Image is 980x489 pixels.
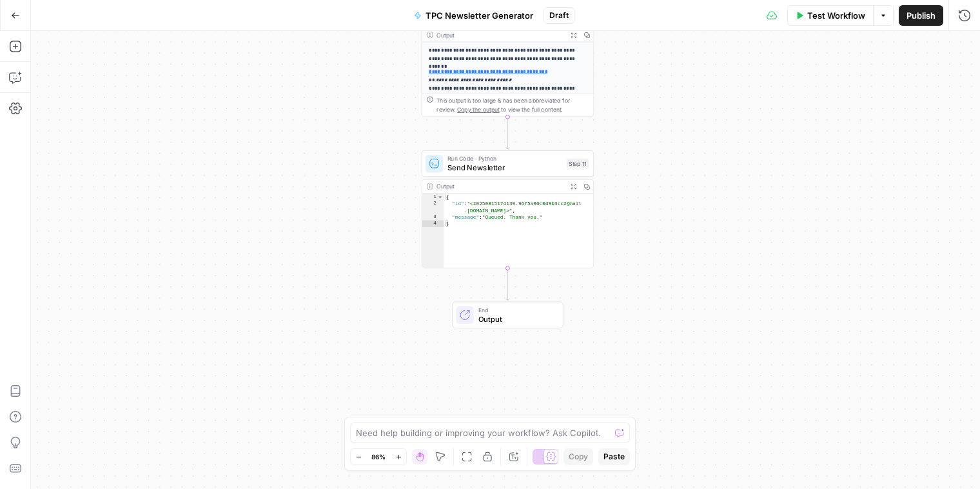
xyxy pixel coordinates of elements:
[436,30,563,39] div: Output
[899,5,943,26] button: Publish
[371,452,386,462] span: 86%
[422,201,444,214] div: 2
[422,214,444,220] div: 3
[422,194,444,200] div: 1
[406,5,541,26] button: TPC Newsletter Generator
[436,182,563,191] div: Output
[422,221,444,227] div: 4
[422,302,594,328] div: EndOutput
[426,9,533,22] span: TPC Newsletter Generator
[457,106,500,113] span: Copy the output
[598,448,630,465] button: Paste
[447,162,562,173] span: Send Newsletter
[437,194,443,200] span: Toggle code folding, rows 1 through 4
[549,10,569,21] span: Draft
[506,268,509,300] g: Edge from step_11 to end
[807,9,865,22] span: Test Workflow
[422,150,594,268] div: Run Code · PythonSend NewsletterStep 11Output{ "id":"<20250815174139.96f5a90c0d9b3cc2@mail .[DOMA...
[478,306,554,315] span: End
[436,96,589,114] div: This output is too large & has been abbreviated for review. to view the full content.
[563,448,593,465] button: Copy
[787,5,873,26] button: Test Workflow
[906,9,936,22] span: Publish
[447,154,562,163] span: Run Code · Python
[567,159,589,169] div: Step 11
[569,451,588,463] span: Copy
[506,117,509,149] g: Edge from step_13 to step_11
[478,314,554,324] span: Output
[603,451,625,463] span: Paste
